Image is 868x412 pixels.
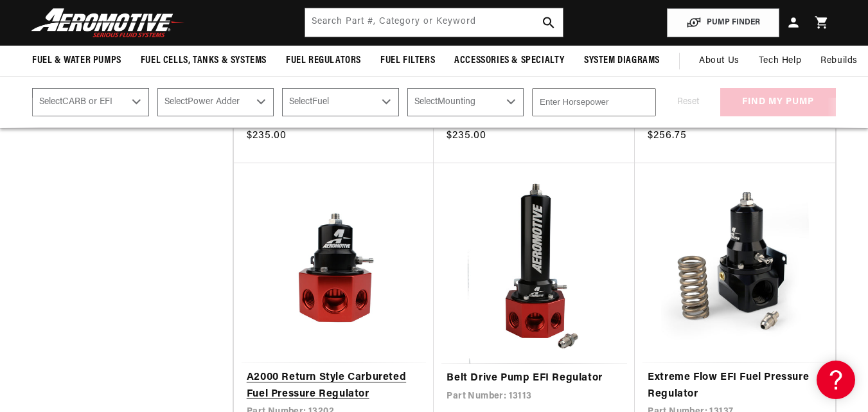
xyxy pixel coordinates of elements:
[282,88,399,116] select: Fuel
[141,54,267,67] span: Fuel Cells, Tanks & Systems
[247,370,421,402] a: A2000 Return Style Carbureted Fuel Pressure Regulator
[22,46,131,76] summary: Fuel & Water Pumps
[447,370,622,387] a: Belt Drive Pump EFI Regulator
[759,54,801,68] span: Tech Help
[32,54,121,67] span: Fuel & Water Pumps
[28,8,188,38] img: Aeromotive
[32,88,149,116] select: CARB or EFI
[157,88,274,116] select: Power Adder
[667,8,779,37] button: PUMP FINDER
[407,88,524,116] select: Mounting
[532,88,656,116] input: Enter Horsepower
[445,46,574,76] summary: Accessories & Specialty
[749,46,811,76] summary: Tech Help
[371,46,445,76] summary: Fuel Filters
[574,46,669,76] summary: System Diagrams
[699,56,740,66] span: About Us
[276,46,371,76] summary: Fuel Regulators
[131,46,276,76] summary: Fuel Cells, Tanks & Systems
[535,8,563,37] button: search button
[454,54,565,67] span: Accessories & Specialty
[380,54,435,67] span: Fuel Filters
[305,8,563,37] input: Search by Part Number, Category or Keyword
[286,54,361,67] span: Fuel Regulators
[584,54,660,67] span: System Diagrams
[820,54,858,68] span: Rebuilds
[648,370,822,402] a: Extreme Flow EFI Fuel Pressure Regulator
[811,46,867,76] summary: Rebuilds
[689,46,749,76] a: About Us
